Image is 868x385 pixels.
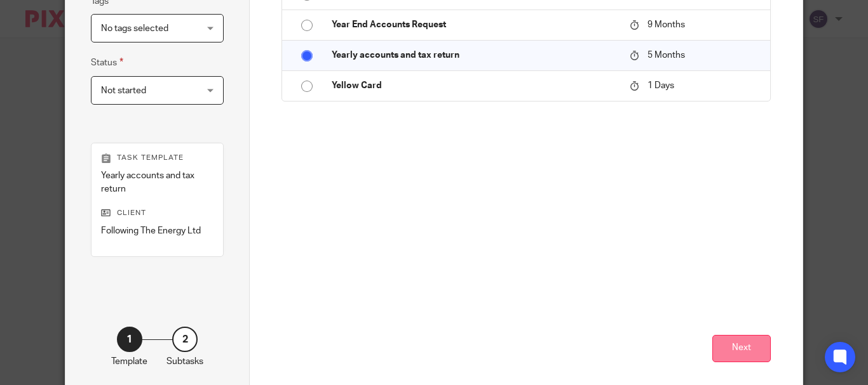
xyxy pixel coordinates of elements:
[117,327,142,352] div: 1
[648,82,674,91] span: 1 Days
[332,49,617,62] p: Yearly accounts and tax return
[172,327,198,352] div: 2
[712,335,771,362] button: Next
[91,55,123,70] label: Status
[166,355,203,368] p: Subtasks
[332,18,617,31] p: Year End Accounts Request
[101,208,214,218] p: Client
[101,169,214,195] p: Yearly accounts and tax return
[101,86,146,95] span: Not started
[332,79,617,92] p: Yellow Card
[101,225,214,237] p: Following The Energy Ltd
[648,20,685,29] span: 9 Months
[111,355,147,368] p: Template
[101,153,214,163] p: Task template
[101,24,168,33] span: No tags selected
[648,51,685,60] span: 5 Months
